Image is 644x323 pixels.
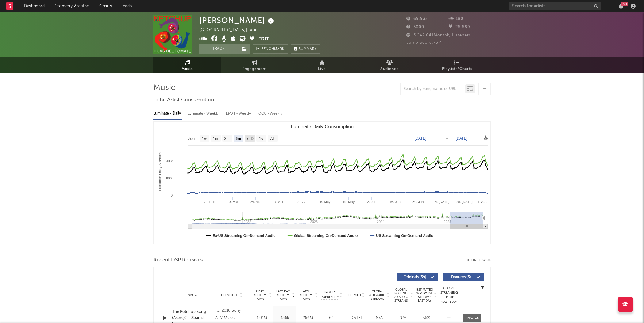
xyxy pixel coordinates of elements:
[275,315,295,321] div: 136k
[294,234,358,238] text: Global Streaming On-Demand Audio
[253,44,288,54] a: Benchmark
[202,137,207,141] text: 1w
[250,200,262,204] text: 24. Mar
[153,108,182,119] div: Luminate - Daily
[188,108,220,119] div: Luminate - Weekly
[465,258,491,262] button: Export CSV
[406,25,424,29] span: 5000
[204,200,215,204] text: 24. Feb
[165,159,173,163] text: 200k
[389,200,401,204] text: 16. Jun
[621,2,628,6] div: 99 +
[367,200,376,204] text: 2. Jun
[171,193,173,197] text: 0
[261,46,285,53] span: Benchmark
[252,315,272,321] div: 1.01M
[509,2,601,10] input: Search for artists
[221,57,288,73] a: Engagement
[380,66,399,73] span: Audience
[199,15,275,25] div: [PERSON_NAME]
[397,273,438,281] button: Originals(39)
[153,257,203,264] span: Recent DSP Releases
[345,315,366,321] div: [DATE]
[321,290,339,299] span: Spotify Popularity
[476,200,487,204] text: 11. A…
[182,66,193,73] span: Music
[416,315,437,321] div: <5%
[343,200,355,204] text: 19. May
[456,200,473,204] text: 28. [DATE]
[447,276,475,279] span: Features ( 3 )
[172,293,212,297] div: Name
[619,4,623,9] button: 99+
[199,27,265,34] div: [GEOGRAPHIC_DATA] | Latin
[270,137,274,141] text: All
[369,290,386,301] span: Global ATD Audio Streams
[252,290,268,301] span: 7 Day Spotify Plays
[275,200,284,204] text: 7. Apr
[347,293,361,297] span: Released
[153,96,214,104] span: Total Artist Consumption
[456,136,467,141] text: [DATE]
[406,17,428,21] span: 69.935
[369,315,389,321] div: N/A
[213,137,218,141] text: 1m
[443,273,484,281] button: Features(3)
[415,136,426,141] text: [DATE]
[393,315,413,321] div: N/A
[213,234,276,238] text: Ex-US Streaming On-Demand Audio
[224,137,230,141] text: 3m
[356,57,423,73] a: Audience
[376,234,433,238] text: US Streaming On-Demand Audio
[227,200,239,204] text: 10. Mar
[246,137,254,141] text: YTD
[165,176,173,180] text: 100k
[288,57,356,73] a: Live
[158,152,162,191] text: Luminate Daily Streams
[449,17,463,21] span: 180
[275,290,291,301] span: Last Day Spotify Plays
[401,276,429,279] span: Originals ( 39 )
[412,200,424,204] text: 30. Jun
[406,33,471,37] span: 3.242.641 Monthly Listeners
[449,25,470,29] span: 26.689
[221,293,239,297] span: Copyright
[320,200,331,204] text: 5. May
[188,137,197,141] text: Zoom
[318,66,326,73] span: Live
[258,36,269,43] button: Edit
[433,200,449,204] text: 14. [DATE]
[199,44,238,54] button: Track
[154,122,491,244] svg: Luminate Daily Consumption
[291,124,354,129] text: Luminate Daily Consumption
[442,66,472,73] span: Playlists/Charts
[242,66,267,73] span: Engagement
[406,41,442,45] span: Jump Score: 73.4
[298,315,318,321] div: 266M
[321,315,342,321] div: 64
[236,137,241,141] text: 6m
[416,288,433,302] span: Estimated % Playlist Streams Last Day
[226,108,252,119] div: BMAT - Weekly
[401,87,465,92] input: Search by song name or URL
[291,44,320,54] button: Summary
[393,288,409,302] span: Global Rolling 7D Audio Streams
[440,286,458,304] div: Global Streaming Trend (Last 60D)
[298,290,314,301] span: ATD Spotify Plays
[297,200,308,204] text: 21. Apr
[153,57,221,73] a: Music
[445,136,449,141] text: →
[258,108,283,119] div: OCC - Weekly
[299,47,317,51] span: Summary
[423,57,491,73] a: Playlists/Charts
[259,137,263,141] text: 1y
